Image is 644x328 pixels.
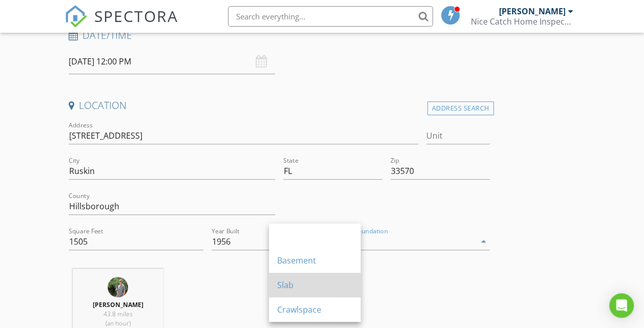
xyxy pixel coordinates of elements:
div: Slab [277,279,352,291]
h4: Location [69,99,490,112]
div: Open Intercom Messenger [609,293,634,318]
div: Basement [277,254,352,267]
img: The Best Home Inspection Software - Spectora [65,5,87,28]
h4: Date/Time [69,29,490,42]
strong: [PERSON_NAME] [93,300,143,309]
div: Nice Catch Home Inspections LLC [470,16,573,27]
input: Select date [69,49,275,74]
span: (an hour) [106,319,130,327]
i: arrow_drop_down [477,235,490,248]
a: SPECTORA [65,14,178,35]
span: 43.8 miles [103,310,133,318]
div: Crawlspace [277,303,352,316]
div: Address Search [427,101,494,115]
span: SPECTORA [94,5,178,27]
input: Search everything... [228,6,433,27]
img: img_1556.jpg [108,277,128,297]
div: [PERSON_NAME] [498,6,565,16]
